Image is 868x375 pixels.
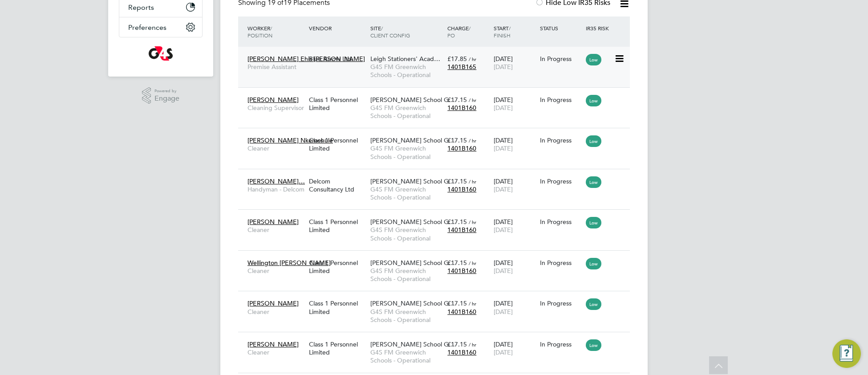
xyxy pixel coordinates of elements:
div: [DATE] [491,50,538,75]
span: / hr [469,56,476,62]
span: Cleaner [247,267,304,275]
button: Engage Resource Center [832,339,861,368]
span: [PERSON_NAME] Ehis [PERSON_NAME] [247,55,365,63]
span: G4S FM Greenwich Schools - Operational [370,267,443,283]
div: Class 1 Personnel Limited [307,295,368,320]
span: [PERSON_NAME] [247,299,299,307]
span: / hr [469,97,476,103]
span: 1401B160 [447,185,476,193]
div: Charge [445,20,491,43]
div: [DATE] [491,254,538,279]
span: G4S FM Greenwich Schools - Operational [370,226,443,242]
span: Cleaner [247,144,304,152]
a: Powered byEngage [142,87,180,104]
span: / hr [469,178,476,185]
span: Reports [128,3,154,12]
div: Blue Arrow Ltd. [307,50,368,67]
div: Class 1 Personnel Limited [307,213,368,238]
span: [PERSON_NAME] [247,218,299,226]
span: £17.15 [447,136,467,144]
span: / hr [469,219,476,225]
span: G4S FM Greenwich Schools - Operational [370,63,443,79]
div: [DATE] [491,173,538,198]
div: [DATE] [491,91,538,116]
span: Low [586,54,601,65]
span: [PERSON_NAME] School G… [370,177,455,185]
span: Cleaning Supervisor [247,104,304,112]
div: [DATE] [491,336,538,361]
span: 1401B160 [447,104,476,112]
span: G4S FM Greenwich Schools - Operational [370,308,443,324]
span: £17.15 [447,177,467,185]
a: [PERSON_NAME]CleanerClass 1 Personnel Limited[PERSON_NAME] School G…G4S FM Greenwich Schools - Op... [245,213,630,220]
a: [PERSON_NAME]…Handyman - DelcomDelcom Consultancy Ltd[PERSON_NAME] School G…G4S FM Greenwich Scho... [245,172,630,180]
a: [PERSON_NAME] NkemehuleCleanerClass 1 Personnel Limited[PERSON_NAME] School G…G4S FM Greenwich Sc... [245,131,630,139]
span: [PERSON_NAME] [247,96,299,104]
div: In Progress [540,55,582,63]
div: Site [368,20,445,43]
span: £17.15 [447,96,467,104]
div: In Progress [540,96,582,104]
div: Delcom Consultancy Ltd [307,173,368,198]
a: Wellington [PERSON_NAME]CleanerClass 1 Personnel Limited[PERSON_NAME] School G…G4S FM Greenwich S... [245,254,630,261]
div: In Progress [540,218,582,226]
span: Low [586,339,601,351]
div: In Progress [540,340,582,348]
span: £17.85 [447,55,467,63]
span: G4S FM Greenwich Schools - Operational [370,348,443,364]
a: [PERSON_NAME] Ehis [PERSON_NAME]Premise AssistantBlue Arrow Ltd.Leigh Stationers' Acad…G4S FM Gre... [245,50,630,57]
span: £17.15 [447,299,467,307]
div: Class 1 Personnel Limited [307,254,368,279]
span: Low [586,298,601,310]
span: Cleaner [247,226,304,234]
div: In Progress [540,259,582,267]
span: [PERSON_NAME] School G… [370,136,455,144]
div: In Progress [540,136,582,144]
span: [DATE] [494,63,513,71]
span: [PERSON_NAME] School G… [370,259,455,267]
span: [PERSON_NAME] School G… [370,340,455,348]
div: Start [491,20,538,43]
div: IR35 Risk [584,20,614,36]
span: [DATE] [494,185,513,193]
span: Low [586,135,601,147]
span: / PO [447,24,471,39]
div: In Progress [540,177,582,185]
span: [DATE] [494,267,513,275]
span: [DATE] [494,104,513,112]
span: Low [586,176,601,188]
button: Preferences [119,17,202,37]
span: Leigh Stationers' Acad… [370,55,440,63]
span: 1401B160 [447,144,476,152]
span: / Position [247,24,272,39]
span: / hr [469,137,476,144]
span: 1401B160 [447,348,476,356]
span: [DATE] [494,144,513,152]
span: [PERSON_NAME] [247,340,299,348]
div: [DATE] [491,213,538,238]
span: / hr [469,300,476,307]
div: Class 1 Personnel Limited [307,132,368,157]
span: Handyman - Delcom [247,185,304,193]
span: £17.15 [447,218,467,226]
span: £17.15 [447,340,467,348]
span: / Client Config [370,24,410,39]
span: Engage [154,95,179,102]
span: Low [586,217,601,228]
span: G4S FM Greenwich Schools - Operational [370,144,443,160]
span: Premise Assistant [247,63,304,71]
div: [DATE] [491,295,538,320]
span: [PERSON_NAME] School G… [370,96,455,104]
span: Low [586,95,601,106]
span: [DATE] [494,226,513,234]
span: [PERSON_NAME] Nkemehule [247,136,333,144]
span: Cleaner [247,308,304,316]
span: 1401B160 [447,267,476,275]
span: [PERSON_NAME] School G… [370,299,455,307]
img: g4s-logo-retina.png [149,46,173,61]
span: Powered by [154,87,179,95]
a: [PERSON_NAME]CleanerClass 1 Personnel Limited[PERSON_NAME] School G…G4S FM Greenwich Schools - Op... [245,294,630,302]
span: Preferences [128,23,166,32]
span: Cleaner [247,348,304,356]
span: Low [586,258,601,269]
